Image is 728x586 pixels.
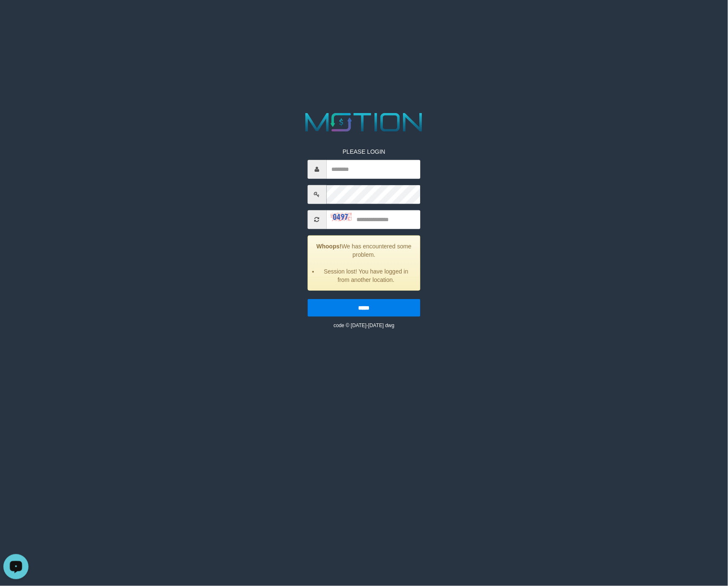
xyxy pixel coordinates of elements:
strong: Whoops! [317,243,342,250]
img: MOTION_logo.png [300,110,428,135]
div: We has encountered some problem. [307,235,421,291]
li: Session lost! You have logged in from another location. [318,267,414,284]
small: code © [DATE]-[DATE] dwg [333,323,394,328]
img: captcha [330,213,351,221]
p: PLEASE LOGIN [307,147,421,156]
button: Open LiveChat chat widget [3,3,28,28]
